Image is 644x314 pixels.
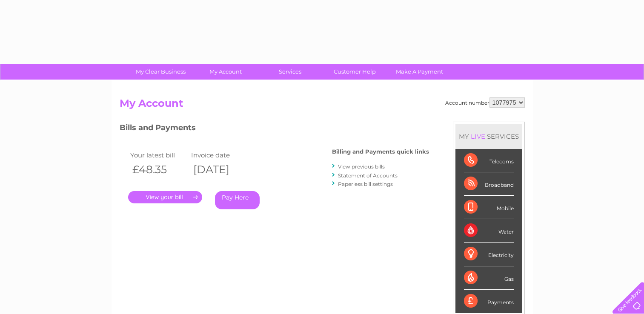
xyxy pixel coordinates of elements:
[120,122,429,137] h3: Bills and Payments
[215,191,260,209] a: Pay Here
[126,64,196,80] a: My Clear Business
[189,161,250,178] th: [DATE]
[464,243,514,266] div: Electricity
[455,124,522,148] div: MY SERVICES
[128,191,202,203] a: .
[189,149,250,161] td: Invoice date
[332,148,429,155] h4: Billing and Payments quick links
[128,161,189,178] th: £48.35
[464,196,514,219] div: Mobile
[128,149,189,161] td: Your latest bill
[338,181,393,187] a: Paperless bill settings
[464,219,514,243] div: Water
[464,290,514,313] div: Payments
[469,132,487,140] div: LIVE
[338,172,398,179] a: Statement of Accounts
[255,64,325,80] a: Services
[464,266,514,290] div: Gas
[320,64,390,80] a: Customer Help
[464,172,514,196] div: Broadband
[464,149,514,172] div: Telecoms
[190,64,260,80] a: My Account
[120,97,525,114] h2: My Account
[445,97,525,108] div: Account number
[338,163,385,170] a: View previous bills
[384,64,455,80] a: Make A Payment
